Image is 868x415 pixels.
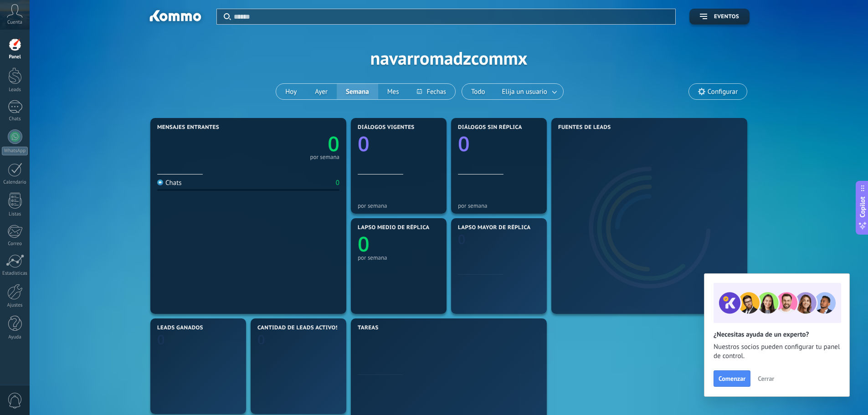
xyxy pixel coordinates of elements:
div: Leads [2,87,28,93]
text: 0 [328,130,339,158]
button: Ayer [306,84,337,99]
span: Configurar [708,88,738,96]
span: Cerrar [758,375,774,382]
div: por semana [458,202,540,209]
span: Comenzar [719,375,745,382]
span: Tareas [358,325,379,331]
span: Nuestros socios pueden configurar tu panel de control. [714,343,840,361]
span: Mensajes entrantes [157,124,219,131]
div: 0 [336,179,339,187]
text: 0 [358,130,370,158]
span: Cantidad de leads activos [257,325,339,331]
div: Ayuda [2,334,28,340]
div: Chats [157,179,182,187]
button: Elija un usuario [494,84,563,99]
text: 0 [458,231,466,248]
span: Copilot [858,196,867,217]
img: Chats [157,179,163,185]
span: Cuenta [7,20,22,26]
div: por semana [358,254,440,261]
div: Chats [2,116,28,122]
div: Listas [2,211,28,217]
span: Diálogos vigentes [358,124,415,131]
span: Eventos [714,14,739,20]
text: 0 [458,130,470,158]
div: WhatsApp [2,147,28,155]
span: Diálogos sin réplica [458,124,522,131]
button: Comenzar [714,370,750,387]
h2: ¿Necesitas ayuda de un experto? [714,330,840,339]
span: Lapso medio de réplica [358,225,430,231]
span: Elija un usuario [500,86,549,98]
div: por semana [310,155,339,159]
div: Correo [2,241,28,247]
div: Ajustes [2,302,28,308]
a: 0 [248,130,339,158]
text: 0 [257,331,265,348]
span: Leads ganados [157,325,203,331]
div: Estadísticas [2,271,28,277]
span: Fuentes de leads [558,124,611,131]
span: Lapso mayor de réplica [458,225,530,231]
button: Semana [337,84,378,99]
text: 0 [157,331,165,348]
div: Calendario [2,179,28,185]
button: Cerrar [754,372,778,385]
div: Panel [2,54,28,60]
text: 0 [358,230,370,258]
button: Fechas [408,84,455,99]
div: por semana [358,202,440,209]
button: Mes [378,84,408,99]
button: Hoy [276,84,306,99]
button: Todo [462,84,494,99]
button: Eventos [689,9,750,25]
